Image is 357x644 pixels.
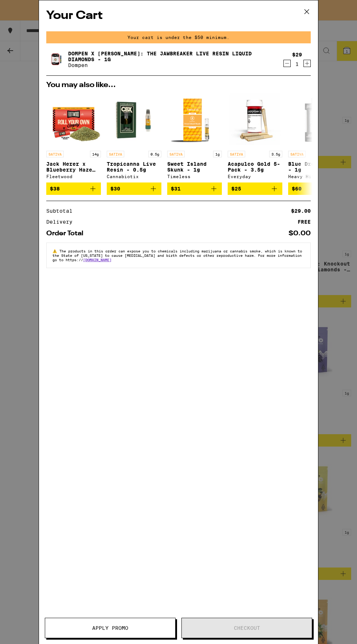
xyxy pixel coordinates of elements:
p: SATIVA [107,151,124,157]
h2: You may also like... [46,82,311,89]
div: Order Total [46,230,89,237]
button: Decrement [283,60,291,67]
a: [DOMAIN_NAME] [83,258,111,262]
div: FREE [298,219,311,224]
span: $25 [231,186,241,192]
p: SATIVA [167,151,185,157]
a: Open page for Jack Herer x Blueberry Haze Pre-Ground - 14g from Fleetwood [46,93,101,182]
img: Dompen x Tyson: The Jawbreaker Live Resin Liquid Diamonds - 1g [46,49,67,70]
button: Add to bag [228,182,282,195]
span: Checkout [234,625,260,631]
div: Delivery [46,219,78,224]
img: Cannabiotix - Tropicanna Live Resin - 0.5g [107,93,161,147]
span: $38 [50,186,60,192]
span: $30 [110,186,120,192]
p: SATIVA [288,151,306,157]
div: $29.00 [291,208,311,213]
h2: Your Cart [46,8,311,24]
button: Add to bag [107,182,161,195]
a: Open page for Blue Dream Ultra - 1g from Heavy Hitters [288,93,343,182]
button: Checkout [181,618,312,638]
div: $0.00 [289,230,311,237]
a: Open page for Tropicanna Live Resin - 0.5g from Cannabiotix [107,93,161,182]
p: Jack Herer x Blueberry Haze Pre-Ground - 14g [46,161,101,173]
span: The products in this order can expose you to chemicals including marijuana or cannabis smoke, whi... [52,249,302,262]
div: Your cart is under the $50 minimum. [46,31,311,43]
button: Increment [303,60,311,67]
div: Subtotal [46,208,78,213]
button: Add to bag [167,182,222,195]
span: ⚠️ [52,249,59,253]
button: Add to bag [288,182,343,195]
div: Fleetwood [46,174,101,179]
a: Open page for Sweet Island Skunk - 1g from Timeless [167,93,222,182]
p: Dompen [68,62,277,68]
a: Dompen x [PERSON_NAME]: The Jawbreaker Live Resin Liquid Diamonds - 1g [68,51,277,62]
p: 3.5g [269,151,282,157]
span: $31 [171,186,181,192]
p: SATIVA [46,151,64,157]
span: Apply Promo [92,625,128,631]
div: $29 [292,52,302,58]
a: Open page for Acapulco Gold 5-Pack - 3.5g from Everyday [228,93,282,182]
p: 0.5g [148,151,161,157]
p: Tropicanna Live Resin - 0.5g [107,161,161,173]
button: Apply Promo [45,618,176,638]
div: Cannabiotix [107,174,161,179]
img: Everyday - Acapulco Gold 5-Pack - 3.5g [228,93,282,147]
p: Sweet Island Skunk - 1g [167,161,222,173]
img: Heavy Hitters - Blue Dream Ultra - 1g [288,93,343,147]
p: Acapulco Gold 5-Pack - 3.5g [228,161,282,173]
img: Fleetwood - Jack Herer x Blueberry Haze Pre-Ground - 14g [46,93,101,147]
p: 14g [90,151,101,157]
div: Heavy Hitters [288,174,343,179]
div: 1 [292,61,302,67]
img: Timeless - Sweet Island Skunk - 1g [167,93,222,147]
span: Hi. Need any help? [4,5,52,11]
div: Everyday [228,174,282,179]
p: SATIVA [228,151,245,157]
div: Timeless [167,174,222,179]
p: 1g [213,151,222,157]
button: Add to bag [46,182,101,195]
p: Blue Dream Ultra - 1g [288,161,343,173]
span: $60 [292,186,302,192]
